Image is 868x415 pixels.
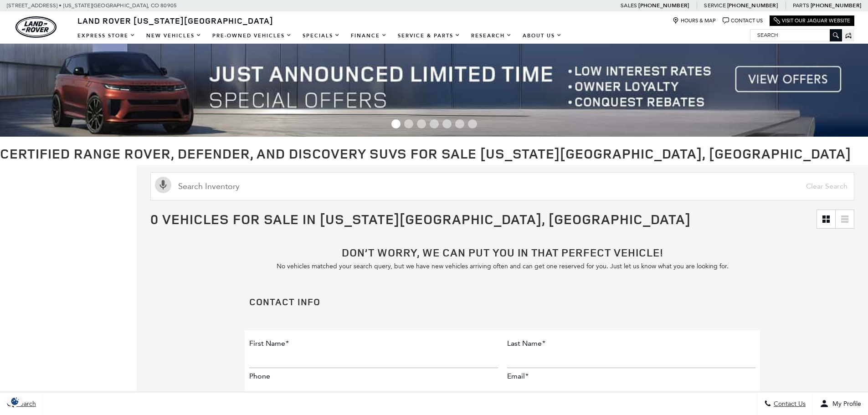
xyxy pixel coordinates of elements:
[466,28,517,44] a: Research
[723,17,763,24] a: Contact Us
[7,2,177,9] a: [STREET_ADDRESS] • [US_STATE][GEOGRAPHIC_DATA], CO 80905
[468,119,477,128] span: Go to slide 7
[249,297,755,307] h2: Contact Info
[245,262,760,270] p: No vehicles matched your search query, but we have new vehicles arriving often and can get one re...
[392,28,466,44] a: Service & Parts
[15,16,56,38] img: Land Rover
[15,16,56,38] a: land-rover
[829,400,861,408] span: My Profile
[72,28,567,44] nav: Main Navigation
[621,2,637,9] span: Sales
[774,17,850,24] a: Visit Our Jaguar Website
[517,28,567,44] a: About Us
[704,2,725,9] span: Service
[638,2,689,9] a: [PHONE_NUMBER]
[404,119,413,128] span: Go to slide 2
[771,400,806,408] span: Contact Us
[673,17,716,24] a: Hours & Map
[72,28,141,44] a: EXPRESS STORE
[249,339,289,348] label: First Name
[430,119,439,128] span: Go to slide 4
[297,28,345,44] a: Specials
[813,392,868,415] button: Open user profile menu
[5,396,26,406] section: Click to Open Cookie Consent Modal
[811,2,861,9] a: [PHONE_NUMBER]
[507,339,545,348] label: Last Name
[77,15,273,26] span: Land Rover [US_STATE][GEOGRAPHIC_DATA]
[455,119,464,128] span: Go to slide 6
[345,28,392,44] a: Finance
[5,396,26,406] img: Opt-Out Icon
[727,2,778,9] a: [PHONE_NUMBER]
[793,2,809,9] span: Parts
[391,119,401,128] span: Go to slide 1
[249,372,270,380] label: Phone
[150,172,854,200] input: Search Inventory
[141,28,207,44] a: New Vehicles
[442,119,452,128] span: Go to slide 5
[72,15,279,26] a: Land Rover [US_STATE][GEOGRAPHIC_DATA]
[155,177,171,193] svg: Click to toggle on voice search
[507,372,529,380] label: Email
[417,119,426,128] span: Go to slide 3
[245,247,760,258] h2: Don’t worry, we can put you in that perfect vehicle!
[150,210,691,228] span: 0 Vehicles for Sale in [US_STATE][GEOGRAPHIC_DATA], [GEOGRAPHIC_DATA]
[750,30,842,41] input: Search
[207,28,297,44] a: Pre-Owned Vehicles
